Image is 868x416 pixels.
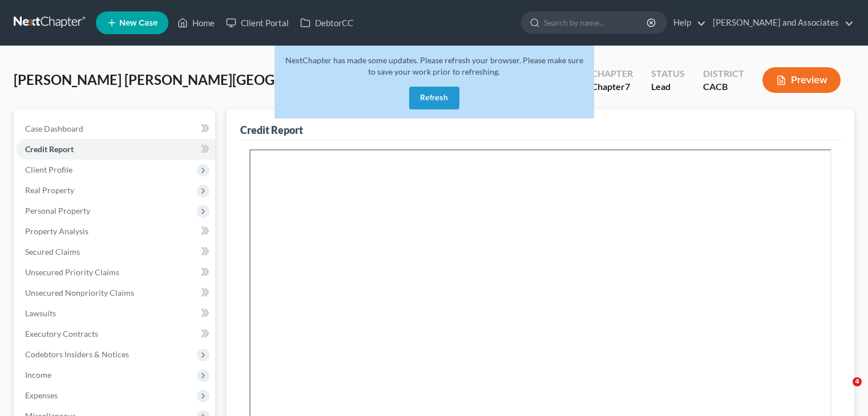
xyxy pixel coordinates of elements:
[591,67,633,80] div: Chapter
[25,247,80,256] span: Secured Claims
[25,226,88,236] span: Property Analysis
[625,81,630,92] span: 7
[762,67,841,93] button: Preview
[16,139,215,160] a: Credit Report
[25,206,90,215] span: Personal Property
[651,67,685,80] div: Status
[409,87,459,109] button: Refresh
[25,370,51,380] span: Income
[25,267,119,277] span: Unsecured Priority Claims
[119,19,158,27] span: New Case
[16,324,215,344] a: Executory Contracts
[16,119,215,139] a: Case Dashboard
[25,165,72,174] span: Client Profile
[16,283,215,303] a: Unsecured Nonpriority Claims
[16,221,215,242] a: Property Analysis
[651,80,685,93] div: Lead
[25,185,74,195] span: Real Property
[703,80,744,93] div: CACB
[25,308,56,318] span: Lawsuits
[25,124,83,133] span: Case Dashboard
[853,377,862,386] span: 4
[591,80,633,93] div: Chapter
[544,12,648,33] input: Search by name...
[220,13,294,33] a: Client Portal
[829,377,857,405] iframe: Intercom live chat
[240,123,303,137] div: Credit Report
[25,288,134,297] span: Unsecured Nonpriority Claims
[16,242,215,262] a: Secured Claims
[14,71,370,88] span: [PERSON_NAME] [PERSON_NAME][GEOGRAPHIC_DATA]
[25,390,58,400] span: Expenses
[16,262,215,283] a: Unsecured Priority Claims
[25,144,74,154] span: Credit Report
[707,13,854,33] a: [PERSON_NAME] and Associates
[25,349,129,359] span: Codebtors Insiders & Notices
[285,55,583,76] span: NextChapter has made some updates. Please refresh your browser. Please make sure to save your wor...
[294,13,359,33] a: DebtorCC
[703,67,744,80] div: District
[668,13,706,33] a: Help
[25,329,98,338] span: Executory Contracts
[16,303,215,324] a: Lawsuits
[172,13,220,33] a: Home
